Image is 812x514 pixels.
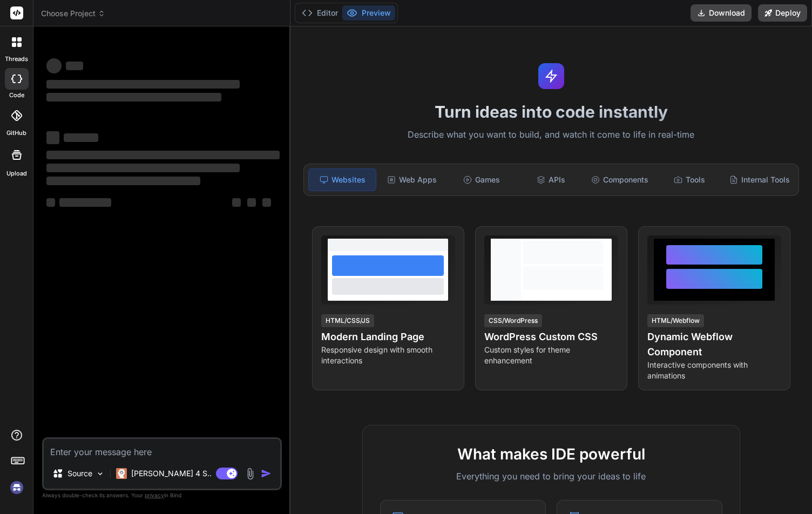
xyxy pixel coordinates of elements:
[484,329,618,344] h4: WordPress Custom CSS
[5,55,28,64] label: threads
[484,314,542,327] div: CSS/WordPress
[484,344,618,366] p: Custom styles for theme enhancement
[66,62,83,70] span: ‌
[116,468,127,479] img: Claude 4 Sonnet
[6,128,26,138] label: GitHub
[308,168,376,191] div: Websites
[46,58,62,73] span: ‌
[96,469,105,478] img: Pick Models
[725,168,794,191] div: Internal Tools
[67,468,92,479] p: Source
[46,177,200,185] span: ‌
[46,151,280,159] span: ‌
[517,168,584,191] div: APIs
[244,468,256,480] img: attachment
[46,93,221,102] span: ‌
[691,4,752,22] button: Download
[448,168,515,191] div: Games
[145,492,164,498] span: privacy
[342,5,395,21] button: Preview
[41,8,105,19] span: Choose Project
[46,164,240,172] span: ‌
[261,468,272,479] img: icon
[9,91,24,100] label: code
[131,468,212,479] p: [PERSON_NAME] 4 S..
[321,314,374,327] div: HTML/CSS/JS
[232,198,241,207] span: ‌
[656,168,723,191] div: Tools
[6,169,27,178] label: Upload
[321,329,455,344] h4: Modern Landing Page
[647,314,704,327] div: HTML/Webflow
[380,443,722,465] h2: What makes IDE powerful
[380,470,722,483] p: Everything you need to bring your ideas to life
[46,80,240,89] span: ‌
[647,329,781,360] h4: Dynamic Webflow Component
[262,198,271,207] span: ‌
[378,168,445,191] div: Web Apps
[247,198,256,207] span: ‌
[297,5,342,21] button: Editor
[42,490,282,501] p: Always double-check its answers. Your in Bind
[647,360,781,381] p: Interactive components with animations
[8,478,26,497] img: signin
[64,133,98,142] span: ‌
[758,4,807,22] button: Deploy
[586,168,653,191] div: Components
[46,131,59,144] span: ‌
[59,198,111,207] span: ‌
[321,344,455,366] p: Responsive design with smooth interactions
[297,102,806,121] h1: Turn ideas into code instantly
[297,128,806,142] p: Describe what you want to build, and watch it come to life in real-time
[46,198,55,207] span: ‌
